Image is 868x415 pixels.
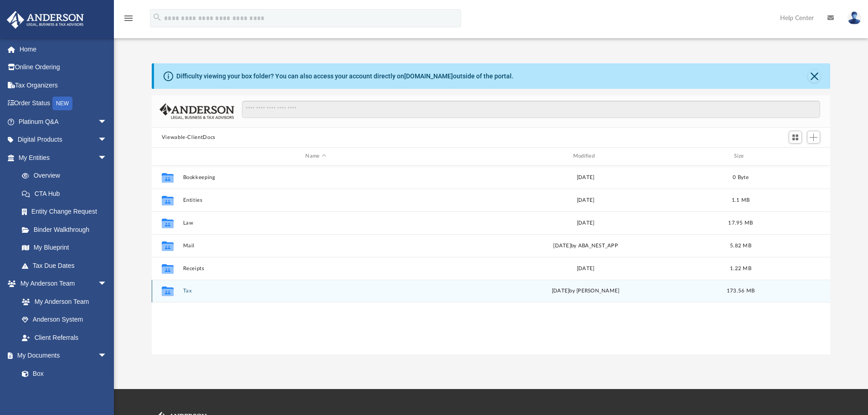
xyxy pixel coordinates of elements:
div: id [156,152,179,160]
span: arrow_drop_down [98,347,116,365]
div: Size [722,152,759,160]
a: CTA Hub [13,184,121,203]
div: [DATE] [452,196,718,204]
button: Bookkeeping [183,174,448,180]
a: Tax Organizers [6,76,121,94]
a: Platinum Q&Aarrow_drop_down [6,113,121,131]
button: Mail [183,243,448,249]
button: Viewable-ClientDocs [162,133,216,142]
button: Receipts [183,266,448,272]
a: Online Ordering [6,58,121,77]
i: search [152,12,162,22]
button: Close [808,70,821,82]
a: menu [123,17,134,24]
div: Difficulty viewing your box folder? You can also access your account directly on outside of the p... [176,72,514,81]
button: Law [183,220,448,226]
div: id [763,152,827,160]
a: [DOMAIN_NAME] [404,72,453,80]
a: My Anderson Team [13,292,112,311]
input: Search files and folders [242,101,820,118]
span: arrow_drop_down [98,131,116,149]
button: Entities [183,197,448,203]
button: Switch to Grid View [789,131,802,143]
a: Meeting Minutes [13,383,116,401]
div: [DATE] [452,264,718,272]
div: [DATE] by [PERSON_NAME] [452,287,718,295]
span: 17.95 MB [728,220,753,225]
button: Add [807,131,821,143]
span: 5.82 MB [730,243,751,248]
a: Box [13,364,112,383]
span: 173.56 MB [727,288,755,293]
div: [DATE] by ABA_NEST_APP [452,241,718,250]
a: Digital Productsarrow_drop_down [6,131,121,149]
span: 1.22 MB [730,266,751,271]
a: Binder Walkthrough [13,220,121,239]
div: Modified [452,152,719,160]
a: My Documentsarrow_drop_down [6,347,116,365]
span: arrow_drop_down [98,275,116,293]
img: User Pic [847,11,861,25]
img: Anderson Advisors Platinum Portal [4,11,87,29]
span: arrow_drop_down [98,113,116,131]
a: Client Referrals [13,328,116,347]
span: arrow_drop_down [98,149,116,167]
i: menu [123,13,134,24]
a: My Anderson Teamarrow_drop_down [6,275,116,293]
div: grid [152,166,831,354]
div: Name [182,152,448,160]
div: [DATE] [452,173,718,181]
button: Tax [183,288,448,294]
a: Tax Due Dates [13,256,121,275]
a: Order StatusNEW [6,94,121,113]
a: Entity Change Request [13,203,121,221]
a: Overview [13,167,121,185]
div: [DATE] [452,219,718,227]
a: My Blueprint [13,239,116,257]
span: 0 Byte [733,174,749,179]
a: My Entitiesarrow_drop_down [6,149,121,167]
span: 1.1 MB [731,197,750,202]
div: NEW [52,97,72,110]
a: Home [6,40,121,58]
a: Anderson System [13,311,116,329]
